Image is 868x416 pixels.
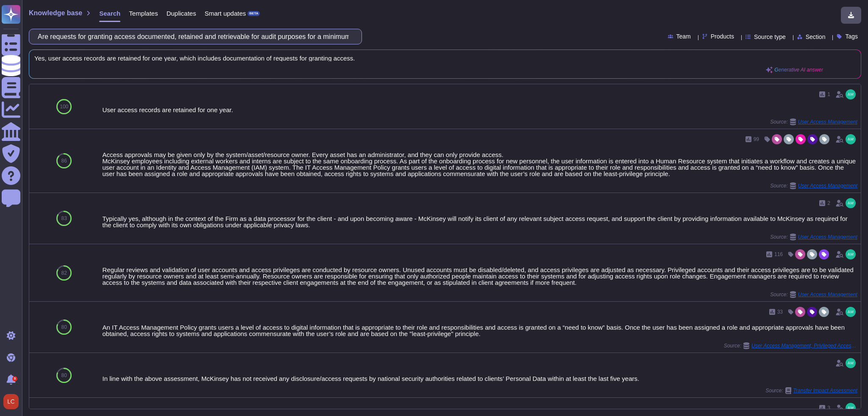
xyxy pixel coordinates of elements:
[61,373,67,378] span: 80
[29,10,82,17] span: Knowledge base
[846,249,856,259] img: user
[33,29,353,44] input: Search a question or template...
[846,307,856,317] img: user
[102,375,857,382] div: In line with the above assessment, McKinsey has not received any disclosure/access requests by na...
[61,216,67,221] span: 83
[798,234,857,240] span: User Access Management
[770,182,857,189] span: Source:
[777,309,783,314] span: 33
[61,270,67,275] span: 82
[827,201,830,206] span: 2
[806,34,826,40] span: Section
[754,137,759,142] span: 99
[798,119,857,124] span: User Access Management
[846,198,856,208] img: user
[102,324,857,337] div: An IT Access Management Policy grants users a level of access to digital information that is appr...
[3,394,19,409] img: user
[167,10,196,17] span: Duplicates
[129,10,158,17] span: Templates
[754,34,786,40] span: Source type
[846,134,856,144] img: user
[770,118,857,125] span: Source:
[827,92,830,97] span: 1
[770,234,857,240] span: Source:
[12,376,17,381] div: 5
[751,343,857,348] span: User Access Management, Privileged Access Management
[846,89,856,99] img: user
[793,388,857,393] span: Transfer Impact Assessment
[827,405,830,410] span: 3
[34,55,823,61] span: Yes, user access records are retained for one year, which includes documentation of requests for ...
[770,291,857,298] span: Source:
[846,358,856,368] img: user
[102,152,857,177] div: Access approvals may be given only by the system/asset/resource owner. Every asset has an adminis...
[798,183,857,188] span: User Access Management
[60,104,68,109] span: 100
[102,215,857,228] div: Typically yes, although in the context of the Firm as a data processor for the client - and upon ...
[774,67,823,72] span: Generative AI answer
[61,158,67,163] span: 86
[2,392,25,411] button: user
[676,33,691,39] span: Team
[205,10,246,17] span: Smart updates
[798,292,857,297] span: User Access Management
[846,403,856,413] img: user
[248,11,260,16] div: BETA
[845,33,858,39] span: Tags
[724,342,857,349] span: Source:
[774,252,783,257] span: 116
[99,10,120,17] span: Search
[102,267,857,286] div: Regular reviews and validation of user accounts and access privileges are conducted by resource o...
[711,33,734,39] span: Products
[61,325,67,330] span: 80
[102,107,857,113] div: User access records are retained for one year.
[765,387,857,394] span: Source:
